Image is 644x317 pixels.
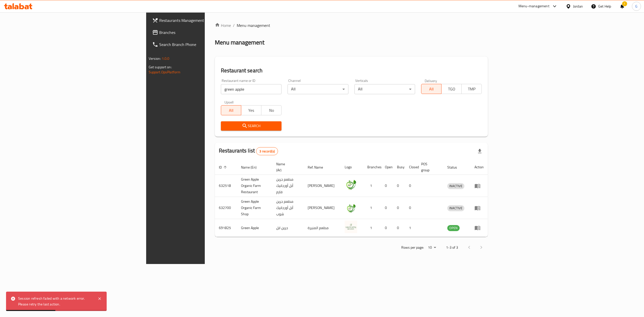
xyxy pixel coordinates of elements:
button: All [421,84,441,94]
a: Restaurants Management [148,14,254,26]
img: Green Apple [345,221,357,233]
th: Busy [393,160,405,175]
td: 0 [381,197,393,219]
td: [PERSON_NAME] [304,197,341,219]
span: Search Branch Phone [159,41,250,47]
th: Logo [341,160,363,175]
p: Rows per page: [401,244,424,251]
span: All [423,85,439,93]
span: INACTIVE [447,183,464,189]
div: Menu [474,225,484,231]
a: Support.OpsPlatform [149,69,181,75]
div: INACTIVE [447,183,464,189]
button: Search [221,121,281,131]
h2: Restaurants list [219,147,278,155]
span: Branches [159,29,250,35]
span: Get support on: [149,64,172,70]
button: TMP [461,84,482,94]
button: No [261,105,281,115]
div: Total records count [256,147,278,155]
td: Green Apple Organic Farm Restaurant [237,175,272,197]
p: 1-3 of 3 [446,244,458,251]
td: مطعم جرين أبل أورجانيك شوب [272,197,304,219]
td: 0 [381,175,393,197]
span: All [223,107,239,114]
span: TMP [464,85,480,93]
h2: Menu management [215,38,264,46]
span: Name (En) [241,164,263,170]
div: Menu [474,205,484,211]
td: 0 [405,197,417,219]
td: Green Apple [237,219,272,237]
span: Search [225,123,277,129]
span: INACTIVE [447,205,464,211]
th: Branches [363,160,381,175]
div: Rows per page: [426,244,438,251]
button: All [221,105,241,115]
th: Action [470,160,488,175]
img: Green Apple Organic Farm Restaurant [345,179,357,191]
button: Yes [241,105,261,115]
div: Session refresh failed with a network error. Please retry the last action. [18,296,93,307]
td: مطعم جرين أبل أورجانيك فارم [272,175,304,197]
span: 3 record(s) [256,149,278,154]
td: 1 [405,219,417,237]
span: Status [447,164,464,170]
h2: Restaurant search [221,67,482,74]
span: Ref. Name [308,164,330,170]
span: Yes [243,107,259,114]
th: Closed [405,160,417,175]
td: 0 [393,175,405,197]
span: ID [219,164,228,170]
span: 1.0.0 [162,55,170,62]
td: 0 [393,197,405,219]
a: Branches [148,26,254,38]
nav: breadcrumb [215,22,488,28]
label: Delivery [425,79,437,82]
td: 1 [363,219,381,237]
div: INACTIVE [447,205,464,211]
div: All [354,84,415,94]
td: مطعم المنيرة [304,219,341,237]
span: OPEN [447,225,460,231]
td: 1 [363,197,381,219]
input: Search for restaurant name or ID.. [221,84,281,94]
span: Restaurants Management [159,17,250,23]
td: 0 [381,219,393,237]
span: G [635,4,637,9]
div: Menu-management [518,3,549,9]
div: Export file [474,145,486,157]
td: جرين ابل [272,219,304,237]
span: Name (Ar) [276,161,298,173]
td: 0 [405,175,417,197]
td: 0 [393,219,405,237]
img: Green Apple Organic Farm Shop [345,201,357,213]
span: TGO [444,85,460,93]
th: Open [381,160,393,175]
a: Search Branch Phone [148,38,254,50]
button: TGO [441,84,462,94]
table: enhanced table [215,160,488,237]
span: No [263,107,279,114]
span: Version: [149,55,161,62]
td: 1 [363,175,381,197]
td: Green Apple Organic Farm Shop [237,197,272,219]
td: [PERSON_NAME] [304,175,341,197]
div: Jordan [573,4,583,9]
label: Upsell [224,100,234,104]
div: All [288,84,348,94]
span: POS group [421,161,437,173]
div: Menu [474,183,484,189]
